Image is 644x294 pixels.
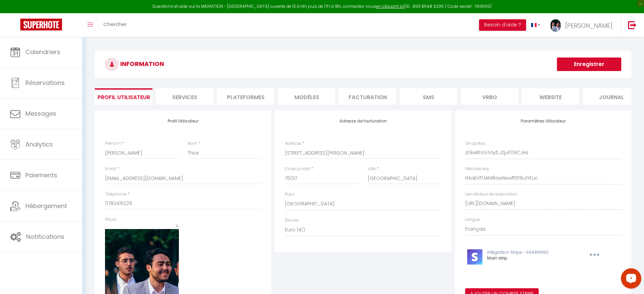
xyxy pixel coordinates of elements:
[545,13,621,37] a: ... [PERSON_NAME]
[25,140,53,149] span: Analytics
[98,13,132,37] a: Chercher
[105,140,121,147] label: Prénom
[465,140,485,147] label: SH apiKey
[400,88,457,105] li: SMS
[616,266,644,294] iframe: LiveChat chat widget
[156,88,213,105] li: Services
[285,119,441,123] h4: Adresse de facturation
[339,88,396,105] li: Facturation
[95,88,152,105] li: Profil Utilisateur
[25,48,60,56] span: Calendriers
[479,19,526,31] button: Besoin d'aide ?
[103,21,127,28] span: Chercher
[285,140,301,147] label: Adresse
[25,171,57,179] span: Paiements
[285,166,310,172] label: Code postal
[557,58,621,71] button: Enregistrer
[467,249,482,265] img: stripe-logo.jpeg
[95,51,631,78] h3: INFORMATION
[20,19,62,30] img: Super Booking
[461,88,518,105] li: Vrbo
[285,217,298,224] label: Devise
[628,21,637,29] img: logout
[285,191,295,198] label: Pays
[105,119,261,123] h4: Profil Utilisateur
[188,140,198,147] label: Nom
[565,21,612,30] span: [PERSON_NAME]
[376,3,404,9] a: en cliquant ici
[550,19,561,32] img: ...
[175,222,179,230] span: ×
[522,88,579,105] li: website
[175,223,179,229] button: Close
[26,232,64,241] span: Notifications
[217,88,274,105] li: Plateformes
[465,119,621,123] h4: Paramètres Utilisateur
[465,217,480,223] label: Langue
[368,166,376,172] label: Ville
[25,78,65,87] span: Réservations
[105,191,127,198] label: Téléphone
[465,191,518,198] label: Lien Moteur de réservation
[278,88,335,105] li: MODÈLES
[105,166,116,172] label: Email
[465,166,489,172] label: Website key
[105,217,117,223] label: Photo
[583,88,640,105] li: Journal
[487,255,507,261] span: Main strip
[487,249,575,256] p: Intégration Stripe - 694366160
[25,109,56,118] span: Messages
[25,202,67,210] span: Hébergement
